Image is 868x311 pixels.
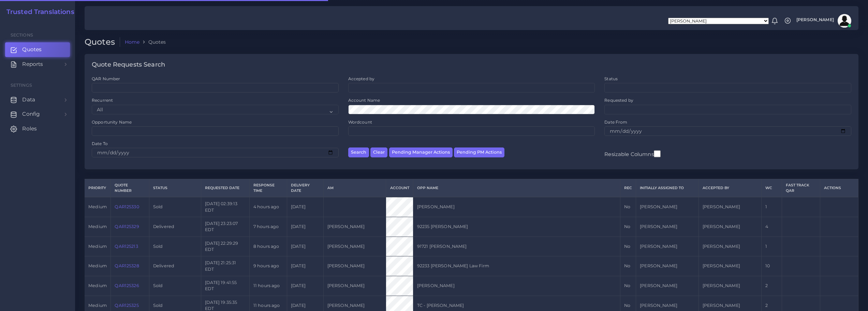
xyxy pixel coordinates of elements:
td: 8 hours ago [249,237,287,256]
label: Wordcount [348,119,372,125]
td: No [620,256,636,276]
td: [PERSON_NAME] [698,256,761,276]
th: Accepted by [698,179,761,197]
button: Clear [370,147,387,157]
th: REC [620,179,636,197]
td: [DATE] [287,237,323,256]
label: Recurrent [92,97,113,103]
td: No [620,276,636,296]
a: Data [5,93,70,107]
a: Quotes [5,42,70,57]
span: Reports [22,60,43,68]
td: 4 [761,217,782,237]
td: 9 hours ago [249,256,287,276]
a: QAR125325 [115,303,138,308]
td: 92235 [PERSON_NAME] [413,217,620,237]
td: [PERSON_NAME] [323,217,386,237]
td: Delivered [149,217,201,237]
span: Settings [11,83,32,88]
td: No [620,217,636,237]
td: [PERSON_NAME] [636,276,698,296]
td: [DATE] [287,276,323,296]
a: Home [125,39,140,45]
th: Account [386,179,413,197]
td: [PERSON_NAME] [636,256,698,276]
label: Status [604,76,618,82]
button: Pending PM Actions [454,147,504,157]
th: Opp Name [413,179,620,197]
th: Priority [85,179,111,197]
th: Actions [820,179,858,197]
td: [PERSON_NAME] [698,237,761,256]
td: Sold [149,197,201,217]
a: QAR125326 [115,283,139,288]
td: [PERSON_NAME] [636,197,698,217]
td: [DATE] [287,197,323,217]
td: [PERSON_NAME] [323,276,386,296]
th: Requested Date [201,179,250,197]
th: Quote Number [111,179,149,197]
span: Roles [22,125,37,132]
td: Sold [149,237,201,256]
button: Pending Manager Actions [389,147,453,157]
label: Resizable Columns [604,150,660,158]
span: Quotes [22,46,42,53]
th: Fast Track QAR [782,179,820,197]
a: Config [5,107,70,121]
td: [PERSON_NAME] [323,237,386,256]
td: [DATE] [287,256,323,276]
a: QAR125330 [115,204,139,209]
th: Initially Assigned to [636,179,698,197]
label: Opportunity Name [92,119,132,125]
h4: Quote Requests Search [92,61,165,69]
a: QAR125213 [115,244,138,249]
th: WC [761,179,782,197]
span: medium [88,303,107,308]
td: [DATE] 21:25:31 EDT [201,256,250,276]
td: No [620,197,636,217]
label: QAR Number [92,76,120,82]
label: Date From [604,119,627,125]
td: [PERSON_NAME] [698,197,761,217]
a: QAR125328 [115,263,139,268]
button: Search [348,147,369,157]
img: avatar [838,14,851,28]
a: Trusted Translations [2,8,74,16]
span: medium [88,204,107,209]
span: medium [88,263,107,268]
td: No [620,237,636,256]
a: Roles [5,122,70,136]
span: medium [88,283,107,288]
td: 92233 [PERSON_NAME] Law Firm [413,256,620,276]
span: Data [22,96,35,103]
a: [PERSON_NAME]avatar [793,14,854,28]
th: Delivery Date [287,179,323,197]
td: [DATE] 02:39:13 EDT [201,197,250,217]
td: [DATE] 19:41:55 EDT [201,276,250,296]
td: [PERSON_NAME] [323,256,386,276]
td: [DATE] 23:23:07 EDT [201,217,250,237]
span: medium [88,244,107,249]
a: Reports [5,57,70,71]
td: [PERSON_NAME] [698,276,761,296]
td: [PERSON_NAME] [698,217,761,237]
label: Account Name [348,97,380,103]
li: Quotes [139,39,166,45]
span: Config [22,110,40,118]
th: AM [323,179,386,197]
td: 91721 [PERSON_NAME] [413,237,620,256]
input: Resizable Columns [654,150,661,158]
h2: Quotes [85,37,120,47]
td: 4 hours ago [249,197,287,217]
span: [PERSON_NAME] [796,18,834,22]
td: 2 [761,276,782,296]
td: 1 [761,237,782,256]
label: Date To [92,141,108,146]
td: [DATE] [287,217,323,237]
td: Delivered [149,256,201,276]
label: Accepted by [348,76,375,82]
span: Sections [11,32,33,38]
td: 10 [761,256,782,276]
th: Response Time [249,179,287,197]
